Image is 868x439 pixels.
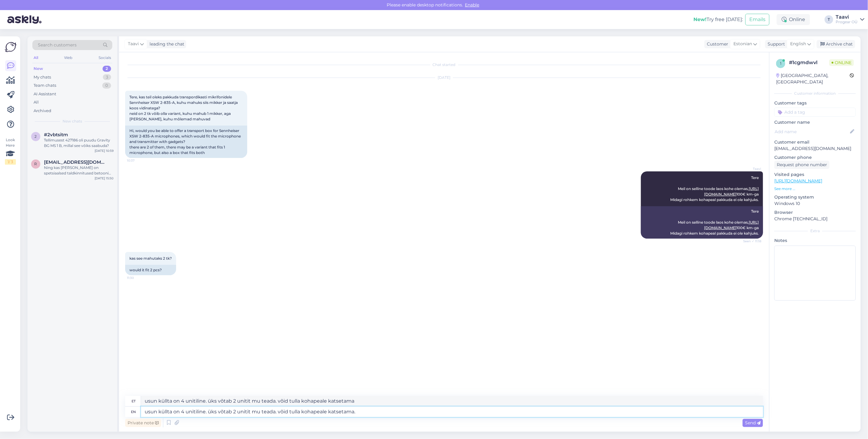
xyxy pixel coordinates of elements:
[774,139,856,145] p: Customer email
[817,40,855,48] div: Archive chat
[693,16,707,22] b: New!
[44,132,68,137] span: #2vbtsitm
[63,119,82,124] span: New chats
[790,41,806,47] span: English
[34,82,56,89] div: Team chats
[774,178,822,184] a: [URL][DOMAIN_NAME]
[44,165,114,176] div: Ning kas [PERSON_NAME] on spetsiaalsed taldkinnitused betooni jaoks?
[44,159,107,165] span: reivohan@gmail.com
[95,148,114,153] div: [DATE] 10:59
[129,256,172,261] span: kas see mahutaks 2 tk?
[774,100,856,106] p: Customer tags
[34,91,56,97] div: AI Assistant
[780,61,781,66] span: 1
[774,171,856,178] p: Visited pages
[825,15,833,24] div: T
[693,16,743,23] div: Try free [DATE]:
[128,41,139,47] span: Taavi
[777,14,810,25] div: Online
[127,158,150,163] span: 10:37
[141,407,763,417] textarea: usun küllta on 4 unitiline. üks võtab 2 unitit mu teada. võid tulla kohapeale katsetama.
[789,59,829,66] div: # 1cgmdwvl
[97,54,112,62] div: Socials
[103,74,111,80] div: 3
[34,99,39,105] div: All
[733,41,752,47] span: Estonian
[774,228,856,234] div: Extra
[641,206,763,239] div: Tere Meil ​​on selline toode laos kohe olemas, 100€ km-ga Midagi rohkem kohapeal pakkuda ei ole k...
[774,108,856,117] input: Add a tag
[670,175,759,202] span: Tere Meil on selline toode laos kohe olemas, 100€ km-ga Midagi rohkem kohapeal pakkuda ei ole kah...
[131,407,136,417] div: en
[774,145,856,152] p: [EMAIL_ADDRESS][DOMAIN_NAME]
[738,239,761,243] span: Seen ✓ 11:18
[32,54,39,62] div: All
[774,154,856,161] p: Customer phone
[774,194,856,200] p: Operating system
[774,161,830,169] div: Request phone number
[125,419,161,427] div: Private note
[141,396,763,406] textarea: usun küllta on 4 unitiline. üks võtab 2 unitit mu teada. võid tulla kohapeale katsetama
[34,162,37,166] span: r
[836,20,858,24] div: Progear OÜ
[738,166,761,171] span: Taavi
[125,265,176,275] div: would it fit 2 pcs?
[836,15,864,24] a: TaaviProgear OÜ
[125,126,247,158] div: Hi, would you be able to offer a transport box for Sennheiser XSW 2-835-A microphones, which woul...
[774,237,856,244] p: Notes
[775,128,849,135] input: Add name
[95,176,114,181] div: [DATE] 15:50
[147,41,184,47] div: leading the chat
[5,137,16,165] div: Look Here
[776,72,850,85] div: [GEOGRAPHIC_DATA], [GEOGRAPHIC_DATA]
[125,75,763,80] div: [DATE]
[774,200,856,207] p: Windows 10
[704,41,728,47] div: Customer
[34,108,51,114] div: Archived
[132,396,136,406] div: et
[129,95,239,121] span: Tere, kas teil oleks pakkuda transpordikasti mikrifonidele Sennheiser XSW 2-835-A, kuhu mahuks si...
[127,276,150,280] span: 11:30
[38,42,77,48] span: Search customers
[774,216,856,222] p: Chrome [TECHNICAL_ID]
[774,119,856,126] p: Customer name
[5,159,16,165] div: 1 / 3
[829,59,854,66] span: Online
[463,2,481,8] span: Enable
[745,420,761,426] span: Send
[103,66,111,72] div: 2
[5,41,16,53] img: Askly Logo
[63,54,74,62] div: Web
[44,137,114,148] div: Tellimusest 427186 oli puudu Gravity BG MS 1 B, millal see võiks saabuda?
[774,209,856,216] p: Browser
[34,66,43,72] div: New
[125,62,763,68] div: Chat started
[34,74,51,80] div: My chats
[745,14,769,25] button: Emails
[774,186,856,192] p: See more ...
[35,134,37,139] span: 2
[836,15,858,20] div: Taavi
[102,82,111,89] div: 0
[765,41,785,47] div: Support
[774,91,856,96] div: Customer information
